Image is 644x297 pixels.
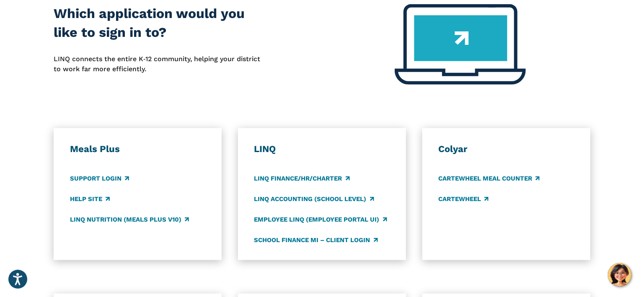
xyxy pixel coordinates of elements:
button: Hello, have a question? Let’s chat. [608,263,631,287]
a: CARTEWHEEL [438,194,489,204]
a: Help Site [70,194,110,204]
a: CARTEWHEEL Meal Counter [438,174,540,183]
a: School Finance MI – Client Login [254,235,378,245]
a: Support Login [70,174,129,183]
h3: LINQ [254,143,390,155]
h2: Which application would you like to sign in to? [54,4,268,42]
a: LINQ Nutrition (Meals Plus v10) [70,215,189,224]
a: LINQ Accounting (school level) [254,194,374,204]
a: LINQ Finance/HR/Charter [254,174,349,183]
p: LINQ connects the entire K‑12 community, helping your district to work far more efficiently. [54,54,268,75]
h3: Meals Plus [70,143,206,155]
a: Employee LINQ (Employee Portal UI) [254,215,387,224]
h3: Colyar [438,143,574,155]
